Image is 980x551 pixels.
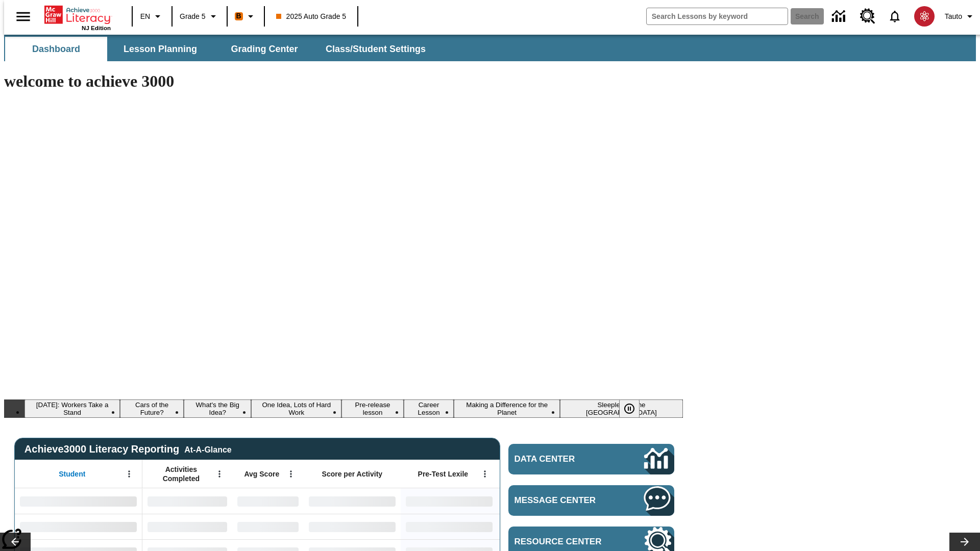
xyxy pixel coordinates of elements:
[404,399,454,418] button: Slide 6 Career Lesson
[231,7,261,26] button: Boost Class color is orange. Change class color
[326,43,426,55] span: Class/Student Settings
[120,399,184,418] button: Slide 2 Cars of the Future?
[854,3,881,30] a: Resource Center, Will open in new tab
[124,43,197,55] span: Lesson Planning
[136,7,168,26] button: Language: EN, Select a language
[283,466,299,482] button: Open Menu
[82,25,111,31] span: NJ Edition
[180,11,206,22] span: Grade 5
[619,399,640,418] button: Pause
[24,399,120,418] button: Slide 1 Labor Day: Workers Take a Stand
[4,37,435,61] div: SubNavbar
[514,454,610,464] span: Data Center
[949,533,980,551] button: Lesson carousel, Next
[251,399,341,418] button: Slide 4 One Idea, Lots of Hard Work
[32,43,80,55] span: Dashboard
[121,466,137,482] button: Open Menu
[619,399,650,418] div: Pause
[477,466,493,482] button: Open Menu
[560,399,683,418] button: Slide 8 Sleepless in the Animal Kingdom
[276,11,347,22] span: 2025 Auto Grade 5
[8,2,38,32] button: Open side menu
[647,8,788,24] input: search field
[44,4,111,31] div: Home
[236,10,241,22] span: B
[59,469,85,479] span: Student
[212,466,227,482] button: Open Menu
[140,11,150,22] span: EN
[5,37,107,61] button: Dashboard
[232,488,304,514] div: No Data,
[945,11,962,22] span: Tauto
[826,3,854,31] a: Data Center
[4,35,976,61] div: SubNavbar
[4,72,683,91] h1: welcome to achieve 3000
[44,5,111,25] a: Home
[142,488,232,514] div: No Data,
[317,37,434,61] button: Class/Student Settings
[941,7,980,26] button: Profile/Settings
[908,3,941,30] button: Select a new avatar
[213,37,315,61] button: Grading Center
[514,495,614,506] span: Message Center
[148,465,215,483] span: Activities Completed
[514,537,614,547] span: Resource Center
[454,399,559,418] button: Slide 7 Making a Difference for the Planet
[881,3,908,30] a: Notifications
[914,6,935,27] img: avatar image
[176,7,224,26] button: Grade: Grade 5, Select a grade
[508,485,674,516] a: Message Center
[418,469,469,479] span: Pre-Test Lexile
[184,443,231,455] div: At-A-Glance
[232,514,304,539] div: No Data,
[322,469,383,479] span: Score per Activity
[341,399,403,418] button: Slide 5 Pre-release lesson
[24,443,232,455] span: Achieve3000 Literacy Reporting
[109,37,211,61] button: Lesson Planning
[508,444,674,474] a: Data Center
[142,514,232,539] div: No Data,
[231,43,298,55] span: Grading Center
[184,399,251,418] button: Slide 3 What's the Big Idea?
[244,469,279,479] span: Avg Score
